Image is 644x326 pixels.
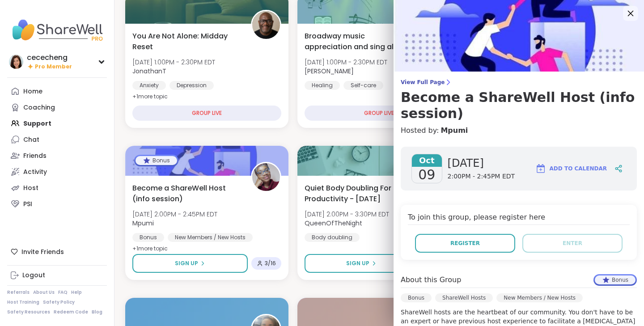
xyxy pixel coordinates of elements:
div: Healing [305,81,340,90]
span: Sign Up [346,259,369,267]
div: GROUP LIVE [132,106,281,121]
a: Blog [92,309,102,315]
div: GROUP LIVE [305,106,453,121]
div: Logout [22,271,45,280]
span: View Full Page [401,79,637,86]
div: Chat [23,135,39,144]
b: QueenOfTheNight [305,219,362,228]
a: Activity [7,164,107,180]
img: Mpumi [252,163,280,191]
div: Bonus [401,293,432,302]
a: View Full PageBecome a ShareWell Host (info session) [401,79,637,122]
button: Sign Up [132,254,248,273]
button: Add to Calendar [531,158,611,179]
div: Friends [23,152,47,161]
span: [DATE] 1:00PM - 2:30PM EDT [132,58,215,67]
a: Coaching [7,99,107,115]
div: cececheng [27,53,72,63]
div: Host [23,184,38,193]
h4: To join this group, please register here [408,212,630,225]
a: Logout [7,267,107,284]
img: JonathanT [252,11,280,39]
span: Quiet Body Doubling For Productivity - [DATE] [305,183,413,204]
a: PSI [7,196,107,212]
div: Bonus [136,156,177,165]
span: [DATE] 2:00PM - 3:30PM EDT [305,210,389,219]
b: Mpumi [132,219,154,228]
span: 09 [418,167,435,183]
b: [PERSON_NAME] [305,67,354,76]
div: Depression [169,81,214,90]
b: JonathanT [132,67,166,76]
a: Home [7,83,107,99]
div: Anxiety [132,81,166,90]
a: Referrals [7,289,30,296]
div: ShareWell Hosts [435,293,493,302]
a: Friends [7,148,107,164]
button: Register [415,234,515,253]
div: Bonus [595,275,636,284]
a: Host Training [7,299,39,305]
div: Invite Friends [7,244,107,260]
a: About Us [33,289,55,296]
span: Enter [563,239,582,247]
a: Host [7,180,107,196]
span: Sign Up [175,259,198,267]
span: Register [450,239,480,247]
span: [DATE] [448,156,515,170]
div: New Members / New Hosts [496,293,583,302]
span: [DATE] 2:00PM - 2:45PM EDT [132,210,217,219]
a: Help [71,289,82,296]
span: Oct [412,154,442,167]
a: FAQ [58,289,68,296]
a: Chat [7,131,107,148]
button: Enter [522,234,623,253]
span: Add to Calendar [550,165,607,173]
div: Coaching [23,103,55,112]
span: Broadway music appreciation and sing along [305,31,413,52]
a: Safety Resources [7,309,50,315]
h4: About this Group [401,275,461,285]
span: 3 / 16 [265,260,276,267]
img: ShareWell Logomark [535,163,546,174]
h4: Hosted by: [401,125,637,136]
span: Become a ShareWell Host (info session) [132,183,241,204]
h3: Become a ShareWell Host (info session) [401,89,637,122]
div: Body doubling [305,233,360,242]
div: New Members / New Hosts [168,233,253,242]
span: Pro Member [35,63,72,71]
a: Mpumi [441,125,468,136]
button: Sign Up [305,254,418,273]
div: Activity [23,168,47,177]
span: [DATE] 1:00PM - 2:30PM EDT [305,58,387,67]
a: Redeem Code [54,309,88,315]
span: 2:00PM - 2:45PM EDT [448,172,515,181]
img: ShareWell Nav Logo [7,14,107,46]
div: PSI [23,200,32,209]
div: Bonus [132,233,164,242]
a: Safety Policy [43,299,75,305]
img: cececheng [9,55,23,69]
div: Self-care [343,81,383,90]
span: You Are Not Alone: Midday Reset [132,31,241,52]
div: Home [23,87,42,96]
